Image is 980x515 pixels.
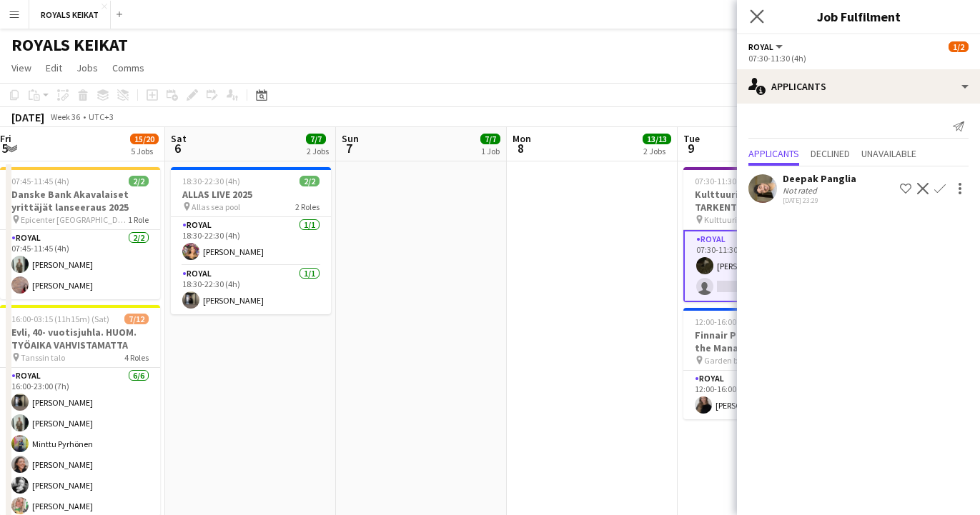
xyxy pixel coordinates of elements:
app-job-card: 07:30-11:30 (4h)1/2Kulttuurikasarmi - TYÖAIKA TARKENTUU Kulttuurikasarmi1 RoleRoyal2A1/207:30-11:... [683,167,843,302]
span: 8 [510,140,531,156]
div: UTC+3 [89,111,114,122]
span: Mon [513,132,531,145]
span: 2/2 [129,176,149,186]
a: Edit [40,59,68,77]
span: 7/7 [480,134,500,144]
app-card-role: Royal1/118:30-22:30 (4h)[PERSON_NAME] [171,266,331,314]
span: 18:30-22:30 (4h) [182,176,240,186]
span: Sat [171,132,187,145]
div: 07:30-11:30 (4h) [748,53,969,64]
app-job-card: 12:00-16:00 (4h)1/1Finnair Plus, Luncheon with the Management Team Garden by [PERSON_NAME]1 RoleR... [683,308,843,419]
div: 2 Jobs [307,146,329,156]
span: 7/12 [124,314,149,324]
a: View [6,59,37,77]
div: Not rated [783,185,820,196]
span: Week 36 [47,111,83,122]
div: Applicants [737,69,980,104]
span: Allas sea pool [192,201,240,212]
a: Comms [107,59,150,77]
span: 07:45-11:45 (4h) [11,176,69,186]
span: Kulttuurikasarmi [704,214,768,225]
span: Declined [811,149,850,159]
span: Comms [112,61,144,74]
h3: Finnair Plus, Luncheon with the Management Team [683,329,843,354]
app-job-card: 18:30-22:30 (4h)2/2ALLAS LIVE 2025 Allas sea pool2 RolesRoyal1/118:30-22:30 (4h)[PERSON_NAME]Roya... [171,167,331,314]
span: 9 [681,140,700,156]
div: 2 Jobs [643,146,670,156]
span: 7 [340,140,359,156]
span: Edit [46,61,62,74]
span: Tue [683,132,700,145]
div: [DATE] 23:29 [783,196,856,205]
span: 2/2 [300,176,320,186]
div: 1 Job [481,146,500,156]
span: 13/13 [643,134,671,144]
span: Epicenter [GEOGRAPHIC_DATA] [21,214,128,225]
span: Unavailable [861,149,916,159]
span: 12:00-16:00 (4h) [695,316,753,327]
app-card-role: Royal1/112:00-16:00 (4h)[PERSON_NAME] [683,371,843,419]
h3: Job Fulfilment [737,7,980,26]
span: 07:30-11:30 (4h) [695,176,753,186]
span: Tanssin talo [21,352,65,363]
span: 2 Roles [295,201,320,212]
span: 15/20 [130,134,159,144]
h3: Kulttuurikasarmi - TYÖAIKA TARKENTUU [683,188,843,214]
span: View [11,61,31,74]
span: Jobs [76,61,98,74]
span: 7/7 [306,134,326,144]
span: 1/2 [949,41,969,52]
div: [DATE] [11,110,44,124]
h1: ROYALS KEIKAT [11,34,128,56]
a: Jobs [71,59,104,77]
h3: ALLAS LIVE 2025 [171,188,331,201]
div: 5 Jobs [131,146,158,156]
app-card-role: Royal1/118:30-22:30 (4h)[PERSON_NAME] [171,217,331,266]
span: Applicants [748,149,799,159]
button: Royal [748,41,785,52]
span: 6 [169,140,187,156]
span: 4 Roles [124,352,149,363]
span: Garden by [PERSON_NAME] [704,355,804,366]
app-card-role: Royal2A1/207:30-11:30 (4h)[PERSON_NAME] [683,230,843,302]
span: Royal [748,41,773,52]
span: 1 Role [128,214,149,225]
span: Sun [342,132,359,145]
button: ROYALS KEIKAT [29,1,111,29]
div: Deepak Panglia [783,172,856,185]
span: 16:00-03:15 (11h15m) (Sat) [11,314,109,324]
